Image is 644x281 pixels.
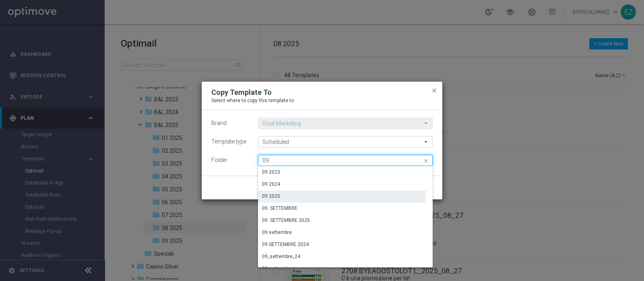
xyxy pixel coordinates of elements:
div: 09.settembre [262,229,292,236]
div: Press SPACE to select this row. [258,215,426,227]
span: close [431,87,438,94]
div: Press SPACE to select this row. [258,191,426,203]
div: 09 2023 [262,168,280,176]
i: close [422,155,430,166]
i: arrow_drop_down [422,118,430,128]
i: arrow_drop_down [422,137,430,147]
div: Press SPACE to select this row. [258,178,426,191]
div: Press SPACE to select this row. [258,251,426,263]
div: 09. SETTEMBRE 2025 [262,217,310,224]
div: Press SPACE to select this row. [258,203,426,215]
label: Template type [211,138,246,145]
input: Quick find [258,155,433,166]
h2: Copy Template To [211,88,272,97]
div: 09_settembre_v [262,265,297,272]
div: Press SPACE to select this row. [258,239,426,251]
div: 09. SETTEMBRE [262,205,297,212]
div: Press SPACE to select this row. [258,227,426,239]
label: Folder [211,157,227,164]
div: 09_settembre_24 [262,253,300,260]
label: Brand [211,120,227,127]
div: 09.SETTEMBRE 2024 [262,241,309,248]
div: Press SPACE to select this row. [258,166,426,178]
div: 09 2024 [262,180,280,188]
div: Press SPACE to select this row. [258,263,426,275]
div: 09 2025 [262,193,280,200]
p: Select where to copy this template to [211,97,433,104]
